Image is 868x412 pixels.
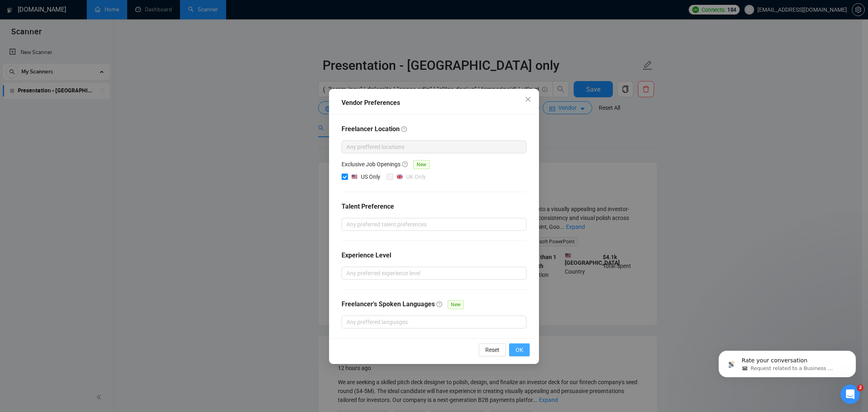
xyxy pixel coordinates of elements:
iframe: Intercom notifications message [707,334,868,390]
span: 2 [857,385,864,391]
h4: Freelancer Location [342,124,526,134]
button: Close [517,89,539,111]
h4: Talent Preference [342,202,526,211]
span: question-circle [436,301,443,307]
button: OK [509,343,530,356]
div: UK Only [406,172,426,181]
iframe: Intercom live chat [841,385,860,404]
span: close [525,96,531,102]
button: Reset [479,343,506,356]
img: 🇬🇧 [397,174,403,180]
div: US Only [361,172,380,181]
h4: Freelancer's Spoken Languages [342,299,435,309]
span: Reset [485,345,499,354]
div: Vendor Preferences [342,98,526,108]
span: OK [516,345,523,354]
img: 🇺🇸 [352,174,357,180]
span: question-circle [401,126,408,132]
span: question-circle [402,161,409,167]
span: New [448,300,464,309]
span: New [413,160,430,169]
h4: Experience Level [342,251,391,260]
h5: Exclusive Job Openings [342,160,400,169]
